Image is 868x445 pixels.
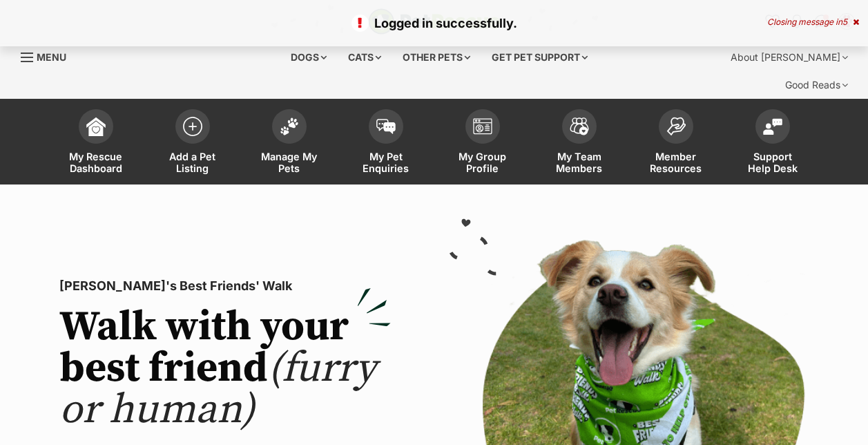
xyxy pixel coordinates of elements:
div: Good Reads [775,71,858,99]
span: My Team Members [548,151,610,174]
img: team-members-icon-5396bd8760b3fe7c0b43da4ab00e1e3bb1a5d9ba89233759b79545d2d3fc5d0d.svg [570,117,589,135]
img: member-resources-icon-8e73f808a243e03378d46382f2149f9095a855e16c252ad45f914b54edf8863c.svg [666,117,686,135]
span: Support Help Desk [742,151,804,174]
h2: Walk with your best friend [59,307,391,431]
a: Support Help Desk [724,102,821,184]
img: manage-my-pets-icon-02211641906a0b7f246fdf0571729dbe1e7629f14944591b6c1af311fb30b64b.svg [280,117,299,135]
div: Other pets [393,44,480,71]
span: My Pet Enquiries [355,151,417,174]
a: My Team Members [531,102,628,184]
img: dashboard-icon-eb2f2d2d3e046f16d808141f083e7271f6b2e854fb5c12c21221c1fb7104beca.svg [86,117,106,136]
img: add-pet-listing-icon-0afa8454b4691262ce3f59096e99ab1cd57d4a30225e0717b998d2c9b9846f56.svg [183,117,202,136]
span: My Group Profile [452,151,514,174]
a: Add a Pet Listing [144,102,241,184]
p: [PERSON_NAME]'s Best Friends' Walk [59,276,391,296]
span: Member Resources [645,151,707,174]
a: Member Resources [628,102,724,184]
a: My Group Profile [434,102,531,184]
a: My Pet Enquiries [338,102,434,184]
span: Manage My Pets [258,151,320,174]
div: Cats [338,44,391,71]
img: help-desk-icon-fdf02630f3aa405de69fd3d07c3f3aa587a6932b1a1747fa1d2bba05be0121f9.svg [763,118,782,135]
div: About [PERSON_NAME] [721,44,858,71]
div: Get pet support [482,44,597,71]
span: Add a Pet Listing [162,151,224,174]
div: Dogs [281,44,336,71]
span: Menu [37,51,66,63]
a: Manage My Pets [241,102,338,184]
span: (furry or human) [59,343,376,436]
img: group-profile-icon-3fa3cf56718a62981997c0bc7e787c4b2cf8bcc04b72c1350f741eb67cf2f40e.svg [473,118,492,135]
a: Menu [21,44,76,68]
a: My Rescue Dashboard [48,102,144,184]
span: My Rescue Dashboard [65,151,127,174]
img: pet-enquiries-icon-7e3ad2cf08bfb03b45e93fb7055b45f3efa6380592205ae92323e6603595dc1f.svg [376,119,396,134]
